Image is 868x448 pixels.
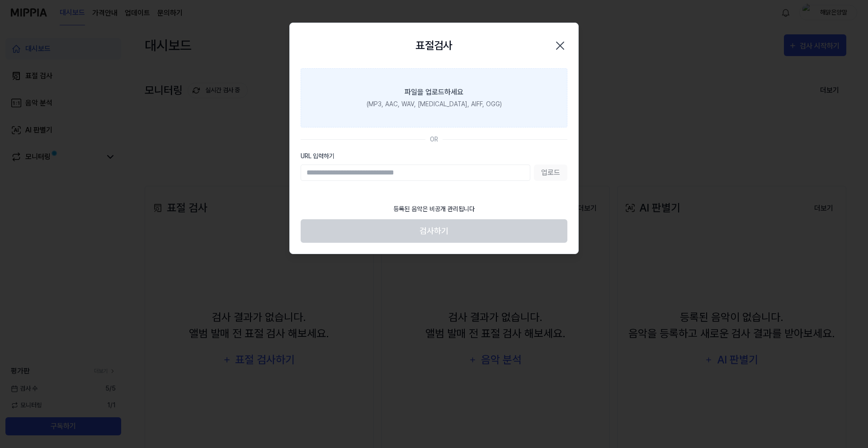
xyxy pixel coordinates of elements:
[367,99,502,109] div: (MP3, AAC, WAV, [MEDICAL_DATA], AIFF, OGG)
[405,87,463,98] div: 파일을 업로드하세요
[430,135,438,144] div: OR
[415,38,453,54] h2: 표절검사
[388,199,480,219] div: 등록된 음악은 비공개 관리됩니다
[301,151,567,161] label: URL 입력하기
